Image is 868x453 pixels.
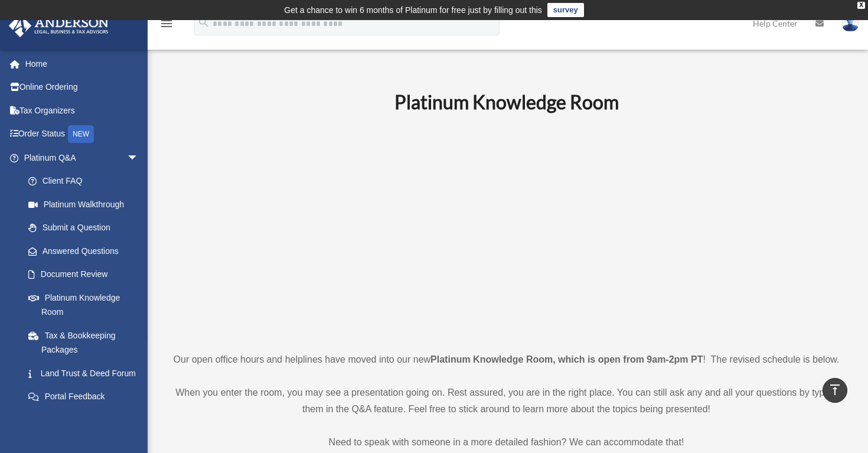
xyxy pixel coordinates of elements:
div: close [857,2,865,9]
a: Platinum Q&Aarrow_drop_down [8,146,156,170]
a: Digital Productsarrow_drop_down [8,408,156,432]
a: Land Trust & Deed Forum [17,361,156,385]
p: When you enter the room, you may see a presentation going on. Rest assured, you are in the right ... [168,384,844,418]
a: Platinum Walkthrough [17,193,156,216]
a: vertical_align_top [823,378,847,403]
i: search [197,16,210,29]
span: arrow_drop_down [127,146,151,170]
img: Anderson Advisors Platinum Portal [5,14,112,37]
a: Order StatusNEW [8,122,156,146]
a: Portal Feedback [17,385,156,409]
iframe: 231110_Toby_KnowledgeRoom [329,130,684,330]
span: arrow_drop_down [127,408,151,432]
a: Tax Organizers [8,99,156,122]
a: Client FAQ [17,170,156,193]
a: Tax & Bookkeeping Packages [17,324,156,361]
img: User Pic [841,15,859,32]
a: Submit a Question [17,216,156,240]
i: vertical_align_top [828,383,842,397]
a: Answered Questions [17,239,156,263]
div: NEW [68,125,94,143]
i: menu [159,17,174,31]
b: Platinum Knowledge Room [394,90,619,113]
p: Our open office hours and helplines have moved into our new ! The revised schedule is below. [168,351,844,368]
strong: Platinum Knowledge Room, which is open from 9am-2pm PT [430,354,703,364]
p: Need to speak with someone in a more detailed fashion? We can accommodate that! [168,434,844,451]
a: Document Review [17,263,156,286]
div: Get a chance to win 6 months of Platinum for free just by filling out this [284,3,542,17]
a: Home [8,52,156,76]
a: menu [159,21,174,31]
a: Platinum Knowledge Room [17,286,151,324]
a: Online Ordering [8,76,156,99]
a: survey [547,3,584,17]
